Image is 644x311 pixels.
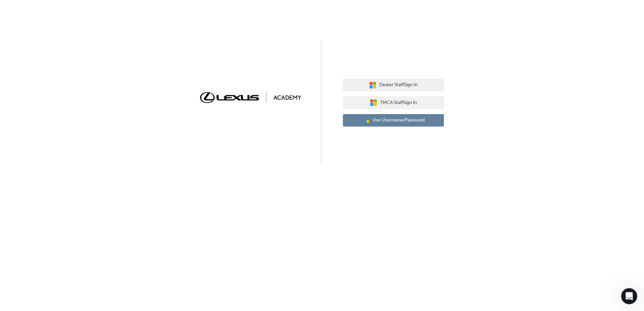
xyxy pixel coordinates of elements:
[343,114,444,127] button: Use Username/Password
[379,81,418,89] span: Dealer Staff Sign In
[380,99,417,107] span: TMCA Staff Sign In
[621,288,637,304] iframe: Intercom live chat
[200,92,301,103] img: Trak
[343,96,444,109] button: TMCA StaffSign In
[343,79,444,92] button: Dealer StaffSign In
[373,116,425,124] span: Use Username/Password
